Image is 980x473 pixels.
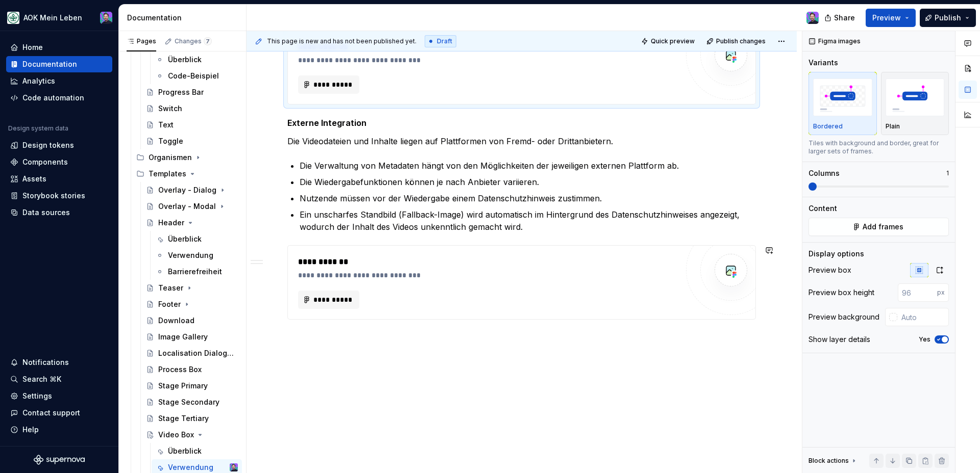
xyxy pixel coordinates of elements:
a: Überblick [152,231,242,247]
span: 7 [204,37,212,45]
label: Yes [919,335,930,344]
div: Content [808,203,837,214]
div: Organismen [132,149,242,166]
div: Preview box height [808,287,874,298]
button: Share [819,9,862,27]
div: Toggle [158,136,183,146]
a: Stage Secondary [142,394,242,410]
div: Video Box [158,430,194,440]
img: Samuel [806,12,819,24]
div: Documentation [22,59,77,69]
p: px [937,288,945,297]
a: Storybook stories [6,188,112,204]
div: Components [22,157,68,167]
div: Überblick [168,446,202,456]
div: Documentation [127,13,242,23]
div: Stage Tertiary [158,413,209,424]
a: Process Box [142,361,242,378]
div: Block actions [808,454,858,468]
div: Stage Secondary [158,397,219,407]
svg: Supernova Logo [34,455,85,465]
a: Switch [142,100,242,117]
span: Publish [935,13,961,23]
button: AOK Mein LebenSamuel [2,7,116,29]
div: Header [158,218,184,228]
span: Add frames [863,222,903,232]
button: Preview [866,9,916,27]
div: Settings [22,391,52,401]
a: Components [6,154,112,170]
a: Überblick [152,443,242,459]
div: Data sources [22,207,70,218]
a: Progress Bar [142,84,242,100]
button: Contact support [6,405,112,421]
a: Settings [6,388,112,404]
div: Process Box [158,364,202,375]
p: Die Verwaltung von Metadaten hängt von den Möglichkeiten der jeweiligen externen Plattform ab. [300,160,756,172]
button: Search ⌘K [6,371,112,387]
div: Organismen [149,152,192,163]
div: Barrierefreiheit [168,267,222,277]
a: Localisation Dialogue [142,345,242,361]
img: df5db9ef-aba0-4771-bf51-9763b7497661.png [7,12,19,24]
a: Analytics [6,73,112,89]
div: Overlay - Dialog [158,185,216,195]
input: Auto [897,308,949,326]
a: Download [142,312,242,329]
div: Block actions [808,457,849,465]
div: Design tokens [22,140,74,150]
a: Overlay - Modal [142,198,242,215]
div: Progress Bar [158,87,204,97]
div: Variants [808,58,838,68]
div: Tiles with background and border, great for larger sets of frames. [808,139,949,155]
a: Überblick [152,51,242,68]
div: Footer [158,299,181,309]
a: Overlay - Dialog [142,182,242,198]
div: Teaser [158,283,183,293]
a: Verwendung [152,247,242,264]
div: Preview background [808,312,879,322]
button: Notifications [6,354,112,371]
input: 96 [898,283,937,302]
p: Plain [886,122,900,130]
p: Die Videodateien und Inhalte liegen auf Plattformen von Fremd- oder Drittanbietern. [287,135,756,147]
div: Code automation [22,93,84,103]
a: Text [142,117,242,133]
div: Text [158,120,174,130]
img: placeholder [886,78,945,116]
div: Überblick [168,55,202,65]
a: Header [142,215,242,231]
div: Help [22,425,39,435]
a: Stage Tertiary [142,410,242,427]
div: Verwendung [168,462,213,472]
div: Stage Primary [158,381,208,391]
a: Documentation [6,56,112,72]
a: Code-Beispiel [152,68,242,84]
a: Video Box [142,427,242,443]
button: Publish [920,9,976,27]
span: This page is new and has not been published yet. [267,37,416,45]
a: Stage Primary [142,378,242,394]
span: Draft [437,37,452,45]
span: Preview [872,13,901,23]
div: Contact support [22,408,80,418]
a: Barrierefreiheit [152,264,242,280]
div: Notifications [22,357,69,367]
div: Storybook stories [22,191,85,201]
a: Assets [6,171,112,187]
div: Templates [149,169,186,179]
button: Help [6,422,112,438]
div: Columns [808,168,840,178]
div: Search ⌘K [22,374,61,384]
img: Samuel [100,12,112,24]
div: Show layer details [808,334,870,345]
div: Download [158,316,194,326]
a: Home [6,39,112,56]
button: Quick preview [638,34,699,48]
div: Code-Beispiel [168,71,219,81]
div: Überblick [168,234,202,244]
div: Design system data [8,124,68,133]
div: Switch [158,103,182,114]
a: Toggle [142,133,242,149]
